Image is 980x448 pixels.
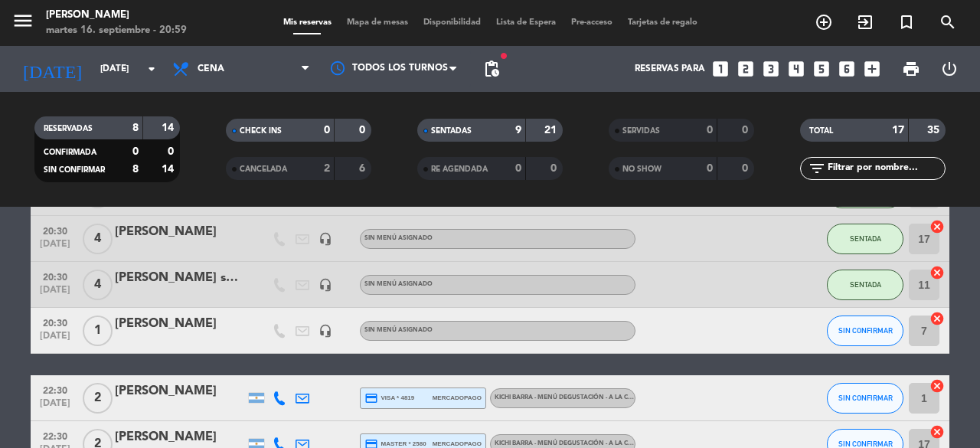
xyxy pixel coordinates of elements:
[132,146,139,157] strong: 0
[44,125,93,132] span: RESERVADAS
[359,125,368,136] strong: 0
[563,18,620,27] span: Pre-acceso
[416,18,488,27] span: Disponibilidad
[240,165,287,173] span: CANCELADA
[324,163,330,174] strong: 2
[850,234,881,243] span: SENTADA
[812,59,831,79] i: looks_5
[318,232,332,246] i: headset_mic
[364,327,433,333] span: Sin menú asignado
[83,270,113,300] span: 4
[46,23,187,38] div: martes 16. septiembre - 20:59
[786,59,806,79] i: looks_4
[838,440,893,448] span: SIN CONFIRMAR
[488,18,563,27] span: Lista de Espera
[929,219,945,234] i: cancel
[36,221,74,239] span: 20:30
[892,125,904,136] strong: 17
[115,427,245,447] div: [PERSON_NAME]
[168,146,177,157] strong: 0
[710,59,730,79] i: looks_one
[736,59,756,79] i: looks_two
[359,163,368,174] strong: 6
[850,280,881,289] span: SENTADA
[83,224,113,254] span: 4
[482,60,501,78] span: pending_actions
[36,267,74,285] span: 20:30
[46,8,187,23] div: [PERSON_NAME]
[44,166,105,174] span: SIN CONFIRMAR
[930,46,969,92] div: LOG OUT
[827,224,903,254] button: SENTADA
[115,268,245,288] div: [PERSON_NAME] socia [PERSON_NAME]
[940,60,959,78] i: power_settings_new
[808,159,826,178] i: filter_list
[838,326,893,335] span: SIN CONFIRMAR
[433,393,482,403] span: mercadopago
[240,127,282,135] span: CHECK INS
[902,60,920,78] span: print
[431,165,488,173] span: RE AGENDADA
[622,165,661,173] span: NO SHOW
[324,125,330,136] strong: 0
[544,125,560,136] strong: 21
[929,424,945,440] i: cancel
[827,316,903,346] button: SIN CONFIRMAR
[364,281,433,287] span: Sin menú asignado
[862,59,882,79] i: add_box
[929,378,945,394] i: cancel
[761,59,781,79] i: looks_3
[515,163,521,174] strong: 0
[11,52,93,86] i: [DATE]
[36,427,74,444] span: 22:30
[838,394,893,402] span: SIN CONFIRMAR
[318,278,332,292] i: headset_mic
[11,9,34,32] i: menu
[364,391,414,405] span: visa * 4819
[318,324,332,338] i: headset_mic
[132,123,139,133] strong: 8
[162,123,177,133] strong: 14
[815,13,833,31] i: add_circle_outline
[36,398,74,416] span: [DATE]
[115,381,245,401] div: [PERSON_NAME]
[339,18,416,27] span: Mapa de mesas
[635,64,705,74] span: Reservas para
[36,331,74,348] span: [DATE]
[620,18,705,27] span: Tarjetas de regalo
[36,313,74,331] span: 20:30
[929,311,945,326] i: cancel
[162,164,177,175] strong: 14
[622,127,660,135] span: SERVIDAS
[707,163,713,174] strong: 0
[115,314,245,334] div: [PERSON_NAME]
[44,149,96,156] span: CONFIRMADA
[515,125,521,136] strong: 9
[495,394,644,401] span: Kichi Barra - Menú degustación - A la carta
[364,235,433,241] span: Sin menú asignado
[276,18,339,27] span: Mis reservas
[132,164,139,175] strong: 8
[827,270,903,300] button: SENTADA
[826,160,945,177] input: Filtrar por nombre...
[707,125,713,136] strong: 0
[499,51,508,60] span: fiber_manual_record
[83,383,113,414] span: 2
[115,222,245,242] div: [PERSON_NAME]
[837,59,857,79] i: looks_6
[742,125,751,136] strong: 0
[550,163,560,174] strong: 0
[36,285,74,302] span: [DATE]
[809,127,833,135] span: TOTAL
[431,127,472,135] span: SENTADAS
[742,163,751,174] strong: 0
[83,316,113,346] span: 1
[198,64,224,74] span: Cena
[927,125,942,136] strong: 35
[364,391,378,405] i: credit_card
[495,440,644,446] span: Kichi Barra - Menú degustación - A la carta
[897,13,916,31] i: turned_in_not
[36,239,74,257] span: [DATE]
[939,13,957,31] i: search
[827,383,903,414] button: SIN CONFIRMAR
